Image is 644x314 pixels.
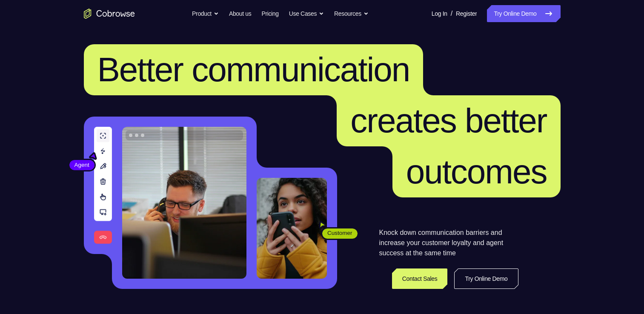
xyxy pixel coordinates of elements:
a: Try Online Demo [454,268,518,289]
img: A customer holding their phone [257,178,327,279]
img: A customer support agent talking on the phone [122,127,246,279]
span: / [451,9,452,19]
button: Use Cases [289,5,324,22]
span: Better communication [97,51,410,88]
span: creates better [350,102,547,140]
a: Try Online Demo [487,5,560,22]
a: Register [456,5,477,22]
a: About us [229,5,251,22]
a: Contact Sales [392,268,448,289]
a: Pricing [261,5,278,22]
a: Go to the home page [84,9,135,19]
a: Log In [432,5,447,22]
button: Resources [334,5,369,22]
button: Product [192,5,219,22]
span: outcomes [406,153,547,191]
p: Knock down communication barriers and increase your customer loyalty and agent success at the sam... [379,228,518,258]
